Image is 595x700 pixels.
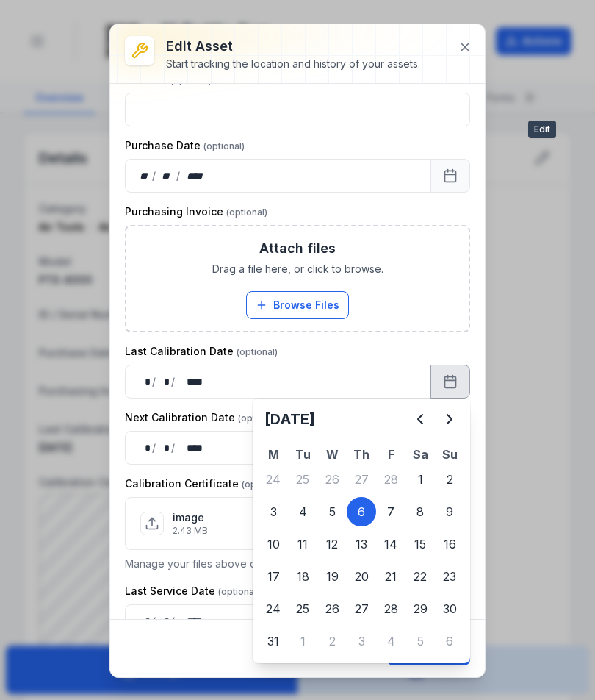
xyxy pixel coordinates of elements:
span: Edit [528,121,556,138]
div: 8 [405,497,435,526]
div: Wednesday 19 March 2025 [317,562,347,591]
div: Tuesday 4 March 2025 [288,497,317,526]
div: Tuesday 11 March 2025 [288,529,317,559]
p: Manage your files above or [125,556,470,572]
div: Tuesday 18 March 2025 [288,562,317,591]
div: Sunday 16 March 2025 [435,529,464,559]
span: Drag a file here, or click to browse. [212,262,383,276]
h2: [DATE] [264,409,405,429]
div: 14 [376,529,405,559]
div: March 2025 [259,404,464,657]
div: 23 [435,562,464,591]
div: Friday 21 March 2025 [376,562,405,591]
div: Thursday 6 March 2025 selected [347,497,376,526]
div: Monday 24 March 2025 [259,594,288,624]
label: Last Calibration Date [125,344,278,359]
div: Saturday 1 March 2025 [405,465,435,494]
div: Saturday 15 March 2025 [405,529,435,559]
div: 20 [347,562,376,591]
div: day, [137,374,152,389]
div: year, [181,168,209,183]
div: Wednesday 26 February 2025 [317,465,347,494]
div: 16 [435,529,464,559]
div: / [176,168,181,183]
div: Monday 24 February 2025 [259,465,288,494]
div: Thursday 27 February 2025 [347,465,376,494]
div: Saturday 5 April 2025 [405,626,435,656]
div: Sunday 6 April 2025 [435,626,464,656]
th: Th [347,446,376,463]
div: Saturday 22 March 2025 [405,562,435,591]
div: Sunday 2 March 2025 [435,465,464,494]
div: Friday 28 February 2025 [376,465,405,494]
div: Friday 28 March 2025 [376,594,405,624]
label: Last Service Date [125,584,259,599]
div: 27 [347,594,376,624]
div: 19 [317,562,347,591]
div: 25 [288,594,317,624]
div: 27 [347,465,376,494]
div: 9 [435,497,464,526]
div: Sunday 30 March 2025 [435,594,464,624]
div: Wednesday 5 March 2025 [317,497,347,526]
th: W [317,446,347,463]
div: 3 [259,497,288,526]
th: Tu [288,446,317,463]
button: Calendar [430,159,470,193]
div: day, [137,168,152,183]
div: 12 [317,529,347,559]
div: Monday 10 March 2025 [259,529,288,559]
div: Thursday 13 March 2025 [347,529,376,559]
div: Tuesday 25 March 2025 [288,594,317,624]
div: 22 [405,562,435,591]
div: year, [176,374,204,389]
div: Thursday 20 March 2025 [347,562,376,591]
div: month, [157,168,177,183]
div: 30 [435,594,464,624]
div: Monday 31 March 2025 [259,626,288,656]
div: 17 [259,562,288,591]
label: Calibration Certificate [125,476,283,491]
div: 26 [317,594,347,624]
div: 2 [435,465,464,494]
div: Sunday 9 March 2025 [435,497,464,526]
div: 15 [405,529,435,559]
div: 28 [376,465,405,494]
div: 6 [435,626,464,656]
div: 2 [317,626,347,656]
div: 21 [376,562,405,591]
div: Thursday 27 March 2025 [347,594,376,624]
th: M [259,446,288,463]
div: 13 [347,529,376,559]
h3: Attach files [259,238,336,259]
div: 18 [288,562,317,591]
div: Saturday 29 March 2025 [405,594,435,624]
div: Saturday 8 March 2025 [405,497,435,526]
div: Start tracking the location and history of your assets. [166,57,420,71]
div: Sunday 23 March 2025 [435,562,464,591]
div: month, [157,374,172,389]
div: month, [157,614,172,629]
div: 1 [288,626,317,656]
h3: Edit asset [166,36,420,57]
div: year, [176,614,204,629]
div: Monday 3 March 2025 [259,497,288,526]
div: Wednesday 12 March 2025 [317,529,347,559]
div: 31 [259,626,288,656]
th: F [376,446,405,463]
div: Thursday 3 April 2025 [347,626,376,656]
div: Friday 14 March 2025 [376,529,405,559]
div: Friday 7 March 2025 [376,497,405,526]
div: 4 [288,497,317,526]
p: image [173,510,208,525]
div: 5 [405,626,435,656]
div: 3 [347,626,376,656]
div: 24 [259,594,288,624]
div: Tuesday 25 February 2025 [288,465,317,494]
div: 26 [317,465,347,494]
button: Browse Files [246,291,349,319]
div: Friday 4 April 2025 [376,626,405,656]
div: / [171,374,176,389]
div: day, [137,440,152,455]
div: 10 [259,529,288,559]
